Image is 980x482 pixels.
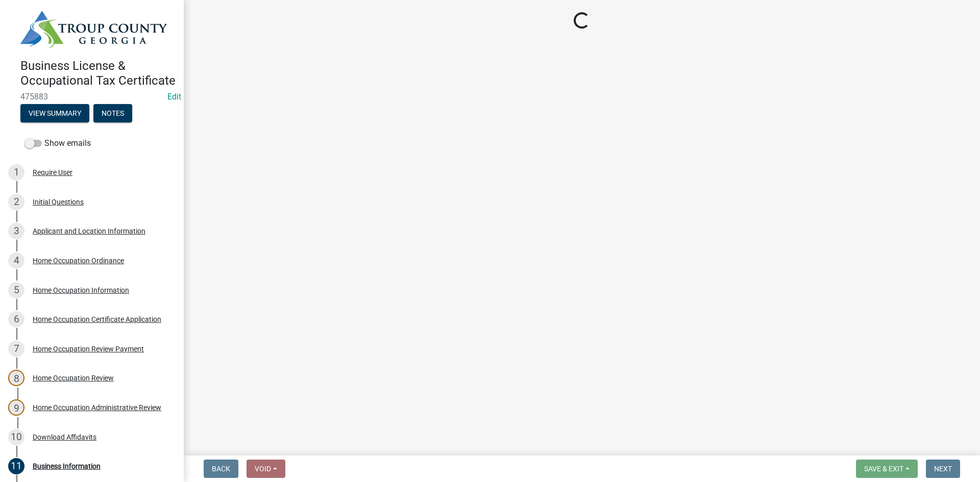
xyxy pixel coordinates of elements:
div: Home Occupation Administrative Review [33,404,161,411]
div: Business Information [33,463,101,470]
span: Back [212,465,230,473]
button: Notes [93,104,132,122]
span: Void [255,465,271,473]
span: 475883 [20,92,163,102]
div: Applicant and Location Information [33,227,145,235]
div: Home Occupation Information [33,287,129,294]
span: Save & Exit [864,465,903,473]
wm-modal-confirm: Notes [93,110,132,118]
div: Home Occupation Review Payment [33,345,144,352]
div: 1 [8,164,24,181]
button: Back [204,460,238,478]
div: 5 [8,282,24,298]
div: Require User [33,169,72,176]
div: Home Occupation Ordinance [33,257,124,264]
div: 11 [8,458,24,474]
div: 3 [8,223,24,239]
div: 8 [8,370,24,386]
div: Home Occupation Certificate Application [33,316,161,323]
div: 7 [8,341,24,357]
wm-modal-confirm: Edit Application Number [167,92,181,102]
div: 2 [8,194,24,210]
div: 6 [8,311,24,327]
h4: Business License & Occupational Tax Certificate [20,59,176,88]
button: Next [926,460,960,478]
button: Void [247,460,285,478]
wm-modal-confirm: Summary [20,110,89,118]
div: Download Affidavits [33,434,96,441]
button: Save & Exit [856,460,918,478]
span: Next [934,465,952,473]
button: View Summary [20,104,89,122]
img: Troup County, Georgia [20,11,167,48]
label: Show emails [24,137,91,149]
div: 4 [8,252,24,269]
div: 9 [8,399,24,416]
div: Home Occupation Review [33,374,114,382]
a: Edit [167,92,181,102]
div: 10 [8,429,24,445]
div: Initial Questions [33,198,84,206]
